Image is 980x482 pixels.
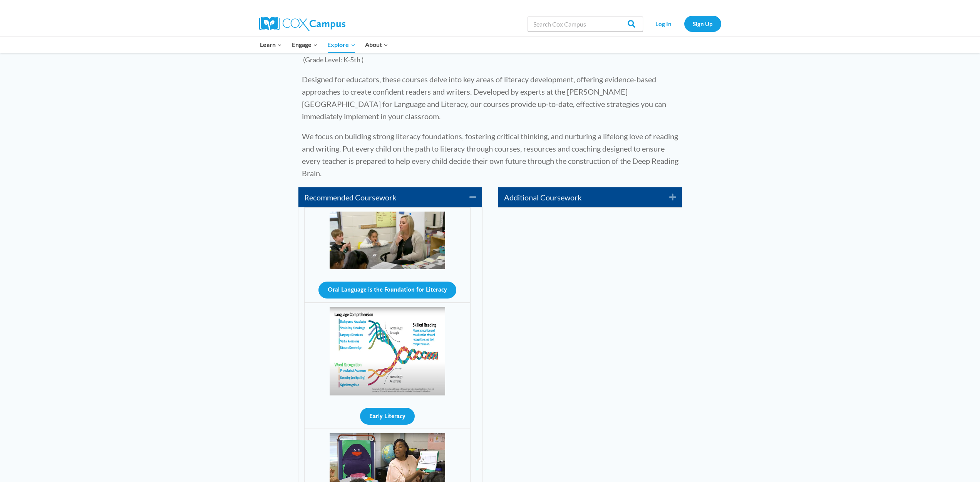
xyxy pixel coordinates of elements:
[330,307,445,395] img: Read Alouds for Meaningful Vocabulary and Listening Comprehension image
[302,55,364,64] span: (Grade Level: K-5th )
[259,17,345,31] img: Cox Campus
[360,410,415,420] a: Early Literacy
[647,16,721,32] nav: Secondary Navigation
[330,212,445,269] img: Oral Language is the Foundation for Literacy image
[323,37,360,53] button: Child menu of Explore
[528,16,643,32] input: Search Cox Campus
[360,408,415,425] button: Early Literacy
[255,37,393,53] nav: Primary Navigation
[504,191,658,203] a: Additional Coursework
[255,37,287,53] button: Child menu of Learn
[360,37,393,53] button: Child menu of About
[647,16,680,32] a: Log In
[318,282,456,299] button: Oral Language is the Foundation for Literacy
[304,191,458,203] a: Recommended Coursework
[684,16,721,32] a: Sign Up
[287,37,323,53] button: Child menu of Engage
[318,284,456,293] a: Oral Language is the Foundation for Literacy
[302,73,678,122] p: Designed for educators, these courses delve into key areas of literacy development, offering evid...
[302,130,678,179] p: We focus on building strong literacy foundations, fostering critical thinking, and nurturing a li...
